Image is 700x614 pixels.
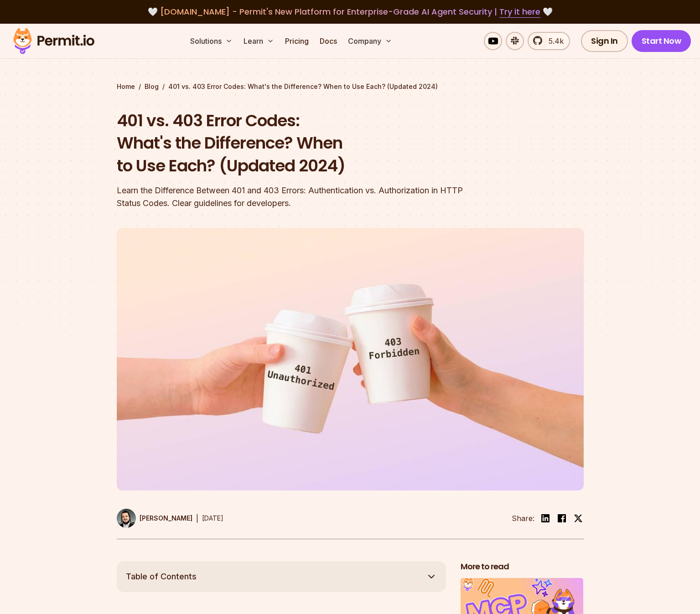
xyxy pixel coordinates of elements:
img: facebook [556,513,567,524]
div: | [196,513,198,524]
img: linkedin [540,513,551,524]
a: Docs [316,32,341,50]
a: Home [117,82,135,91]
p: [PERSON_NAME] [140,514,192,523]
h1: 401 vs. 403 Error Codes: What's the Difference? When to Use Each? (Updated 2024) [117,109,467,177]
img: twitter [574,514,583,523]
img: Gabriel L. Manor [117,509,136,528]
a: Start Now [632,30,691,52]
button: Learn [240,32,278,50]
button: Company [344,32,396,50]
a: Sign In [581,30,628,52]
a: [PERSON_NAME] [117,509,192,528]
span: 5.4k [543,36,564,46]
img: 401 vs. 403 Error Codes: What's the Difference? When to Use Each? (Updated 2024) [117,228,584,490]
button: Table of Contents [117,561,446,592]
a: Try it here [499,6,540,18]
h2: More to read [461,561,584,573]
a: Pricing [281,32,312,50]
button: Solutions [187,32,236,50]
li: Share: [512,513,534,524]
span: Table of Contents [126,570,197,583]
div: Learn the Difference Between 401 and 403 Errors: Authentication vs. Authorization in HTTP Status ... [117,184,467,210]
div: 🤍 🤍 [22,5,678,18]
img: Permit logo [9,26,99,57]
time: [DATE] [202,514,223,522]
div: / / [117,82,584,91]
a: 5.4k [528,32,570,50]
span: [DOMAIN_NAME] - Permit's New Platform for Enterprise-Grade AI Agent Security | [160,6,540,17]
a: Blog [145,82,159,91]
